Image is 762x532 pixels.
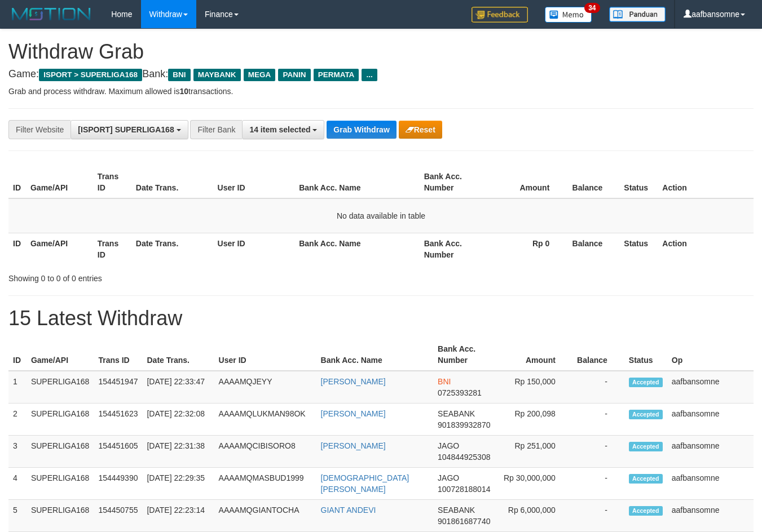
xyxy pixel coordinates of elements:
[572,468,624,500] td: -
[39,69,142,81] span: ISPORT > SUPERLIGA168
[362,69,377,81] span: ...
[179,87,188,96] strong: 10
[433,339,498,371] th: Bank Acc. Number
[94,339,142,371] th: Trans ID
[26,233,93,265] th: Game/API
[193,69,241,81] span: MAYBANK
[142,436,214,468] td: [DATE] 22:31:38
[8,307,754,330] h1: 15 Latest Withdraw
[498,500,572,532] td: Rp 6,000,000
[294,166,419,198] th: Bank Acc. Name
[8,371,27,404] td: 1
[278,69,310,81] span: PANIN
[487,233,567,265] th: Rp 0
[321,409,386,418] a: [PERSON_NAME]
[420,166,487,198] th: Bank Acc. Number
[498,371,572,404] td: Rp 150,000
[572,339,624,371] th: Balance
[629,442,663,451] span: Accepted
[94,468,142,500] td: 154449390
[584,3,600,13] span: 34
[214,339,316,371] th: User ID
[8,120,71,139] div: Filter Website
[294,233,419,265] th: Bank Acc. Name
[93,166,131,198] th: Trans ID
[321,506,376,515] a: GIANT ANDEVI
[8,500,27,532] td: 5
[438,506,475,515] span: SEABANK
[321,377,386,386] a: [PERSON_NAME]
[420,233,487,265] th: Bank Acc. Number
[27,339,94,371] th: Game/API
[438,409,475,418] span: SEABANK
[27,468,94,500] td: SUPERLIGA168
[572,436,624,468] td: -
[438,473,459,482] span: JAGO
[8,436,27,468] td: 3
[667,371,754,404] td: aafbansomne
[472,7,528,23] img: Feedback.jpg
[71,120,188,139] button: [ISPORT] SUPERLIGA168
[545,7,592,23] img: Button%20Memo.svg
[498,339,572,371] th: Amount
[94,500,142,532] td: 154450755
[438,420,490,429] span: Copy 901839932870 to clipboard
[667,339,754,371] th: Op
[244,69,276,81] span: MEGA
[438,441,459,450] span: JAGO
[8,268,309,284] div: Showing 0 to 0 of 0 entries
[438,485,490,494] span: Copy 100728188014 to clipboard
[629,410,663,419] span: Accepted
[27,371,94,404] td: SUPERLIGA168
[214,468,316,500] td: AAAAMQMASBUD1999
[498,468,572,500] td: Rp 30,000,000
[27,404,94,436] td: SUPERLIGA168
[438,388,482,397] span: Copy 0725393281 to clipboard
[78,125,174,134] span: [ISPORT] SUPERLIGA168
[667,500,754,532] td: aafbansomne
[8,166,26,198] th: ID
[214,404,316,436] td: AAAAMQLUKMAN98OK
[8,6,94,23] img: MOTION_logo.png
[142,371,214,404] td: [DATE] 22:33:47
[566,166,619,198] th: Balance
[131,166,213,198] th: Date Trans.
[142,404,214,436] td: [DATE] 22:32:08
[27,500,94,532] td: SUPERLIGA168
[213,233,295,265] th: User ID
[487,166,567,198] th: Amount
[94,436,142,468] td: 154451605
[142,500,214,532] td: [DATE] 22:23:14
[667,404,754,436] td: aafbansomne
[8,198,754,233] td: No data available in table
[242,120,324,139] button: 14 item selected
[8,404,27,436] td: 2
[572,371,624,404] td: -
[94,404,142,436] td: 154451623
[327,121,396,139] button: Grab Withdraw
[8,69,754,80] h4: Game: Bank:
[498,404,572,436] td: Rp 200,098
[572,500,624,532] td: -
[314,69,359,81] span: PERMATA
[624,339,667,371] th: Status
[619,166,658,198] th: Status
[321,473,409,494] a: [DEMOGRAPHIC_DATA][PERSON_NAME]
[572,404,624,436] td: -
[399,121,442,139] button: Reset
[214,436,316,468] td: AAAAMQCIBISORO8
[667,468,754,500] td: aafbansomne
[93,233,131,265] th: Trans ID
[438,453,490,462] span: Copy 104844925308 to clipboard
[8,233,26,265] th: ID
[249,125,310,134] span: 14 item selected
[619,233,658,265] th: Status
[26,166,93,198] th: Game/API
[8,468,27,500] td: 4
[190,120,242,139] div: Filter Bank
[658,233,754,265] th: Action
[498,436,572,468] td: Rp 251,000
[438,377,451,386] span: BNI
[658,166,754,198] th: Action
[438,517,490,526] span: Copy 901861687740 to clipboard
